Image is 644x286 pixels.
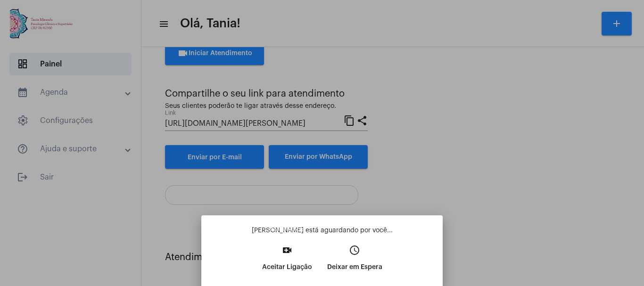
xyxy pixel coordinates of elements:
[209,226,435,235] p: [PERSON_NAME] está aguardando por você...
[327,259,382,276] p: Deixar em Espera
[281,245,293,256] mat-icon: video_call
[320,242,390,282] button: Deixar em Espera
[262,259,312,276] p: Aceitar Ligação
[349,245,360,256] mat-icon: access_time
[255,242,320,282] button: Aceitar Ligação
[267,224,308,235] div: Aceitar ligação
